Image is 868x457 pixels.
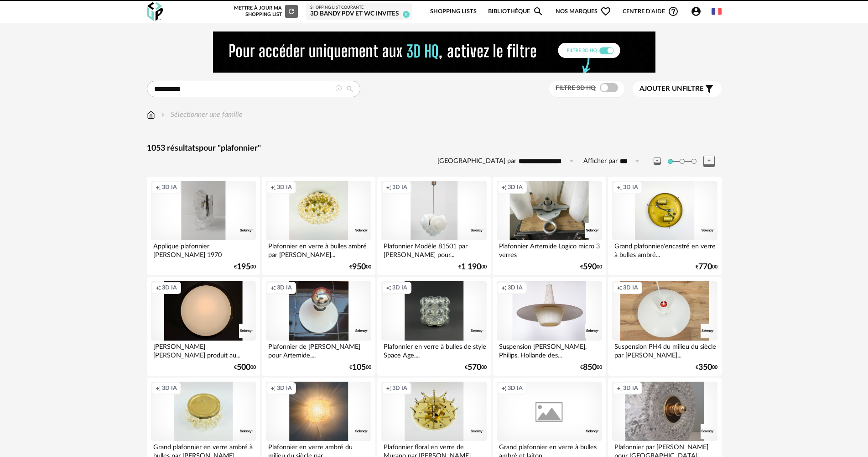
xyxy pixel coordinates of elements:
[377,277,490,376] a: Creation icon 3D IA Plafonnier en verre à bulles de style Space Age,... €57000
[156,284,161,291] span: Creation icon
[430,1,477,22] a: Shopping Lists
[287,9,296,14] span: Refresh icon
[580,264,602,270] div: € 00
[583,264,597,270] span: 590
[508,384,523,392] span: 3D IA
[696,364,717,371] div: € 00
[668,6,679,17] span: Help Circle Outline icon
[468,364,481,371] span: 570
[386,184,391,191] span: Creation icon
[156,184,161,191] span: Creation icon
[266,240,371,258] div: Plafonnier en verre à bulles ambré par [PERSON_NAME]...
[608,277,721,376] a: Creation icon 3D IA Suspension PH4 du milieu du siècle par [PERSON_NAME]... €35000
[698,264,712,270] span: 770
[501,384,507,392] span: Creation icon
[617,384,622,392] span: Creation icon
[583,157,618,166] label: Afficher par
[501,284,507,291] span: Creation icon
[270,384,276,392] span: Creation icon
[147,143,722,154] div: 1053 résultats
[237,364,250,371] span: 500
[497,240,602,258] div: Plafonnier Artemide Logico micro 3 verres
[381,341,486,359] div: Plafonnier en verre à bulles de style Space Age,...
[580,364,602,371] div: € 00
[151,341,256,359] div: [PERSON_NAME] [PERSON_NAME] produit au...
[277,284,292,291] span: 3D IA
[213,32,655,73] img: NEW%20NEW%20HQ%20NEW_V1.gif
[623,384,638,392] span: 3D IA
[533,6,544,17] span: Magnify icon
[392,384,407,392] span: 3D IA
[277,384,292,392] span: 3D IA
[623,284,638,291] span: 3D IA
[583,364,597,371] span: 850
[556,85,596,91] span: Filtre 3D HQ
[691,6,706,17] span: Account Circle icon
[156,384,161,392] span: Creation icon
[147,110,155,120] img: svg+xml;base64,PHN2ZyB3aWR0aD0iMTYiIGhlaWdodD0iMTciIHZpZXdCb3g9IjAgMCAxNiAxNyIgZmlsbD0ibm9uZSIgeG...
[377,177,490,275] a: Creation icon 3D IA Plafonnier Modèle 81501 par [PERSON_NAME] pour... €1 19000
[488,1,544,22] a: BibliothèqueMagnify icon
[465,364,487,371] div: € 00
[199,144,261,152] span: pour "plafonnier"
[617,284,622,291] span: Creation icon
[386,384,391,392] span: Creation icon
[151,240,256,258] div: Applique plafonnier [PERSON_NAME] 1970
[704,84,715,95] span: Filter icon
[623,6,679,17] span: Centre d'aideHelp Circle Outline icon
[392,184,407,191] span: 3D IA
[159,110,166,120] img: svg+xml;base64,PHN2ZyB3aWR0aD0iMTYiIGhlaWdodD0iMTYiIHZpZXdCb3g9IjAgMCAxNiAxNiIgZmlsbD0ibm9uZSIgeG...
[612,240,717,258] div: Grand plafonnier/encastré en verre à bulles ambré...
[147,2,163,21] img: OXP
[612,341,717,359] div: Suspension PH4 du milieu du siècle par [PERSON_NAME]...
[270,184,276,191] span: Creation icon
[266,341,371,359] div: Plafonnier de [PERSON_NAME] pour Artemide,...
[262,177,375,275] a: Creation icon 3D IA Plafonnier en verre à bulles ambré par [PERSON_NAME]... €95000
[608,177,721,275] a: Creation icon 3D IA Grand plafonnier/encastré en verre à bulles ambré... €77000
[600,6,611,17] span: Heart Outline icon
[497,341,602,359] div: Suspension [PERSON_NAME], Philips, Hollande des...
[310,10,408,18] div: 3D BANDY PDV ET WC INVITES
[698,364,712,371] span: 350
[352,264,366,270] span: 950
[458,264,487,270] div: € 00
[232,5,298,18] div: Mettre à jour ma Shopping List
[352,364,366,371] span: 105
[508,284,523,291] span: 3D IA
[508,184,523,191] span: 3D IA
[159,110,243,120] div: Sélectionner une famille
[310,5,408,11] div: Shopping List courante
[403,11,410,18] span: 0
[270,284,276,291] span: Creation icon
[639,84,704,94] span: filtre
[349,264,371,270] div: € 00
[461,264,481,270] span: 1 190
[712,6,722,16] img: fr
[493,177,606,275] a: Creation icon 3D IA Plafonnier Artemide Logico micro 3 verres €59000
[639,85,682,92] span: Ajouter un
[147,177,260,275] a: Creation icon 3D IA Applique plafonnier [PERSON_NAME] 1970 €19500
[623,184,638,191] span: 3D IA
[262,277,375,376] a: Creation icon 3D IA Plafonnier de [PERSON_NAME] pour Artemide,... €10500
[277,184,292,191] span: 3D IA
[147,277,260,376] a: Creation icon 3D IA [PERSON_NAME] [PERSON_NAME] produit au... €50000
[162,384,177,392] span: 3D IA
[556,1,611,22] span: Nos marques
[234,364,256,371] div: € 00
[234,264,256,270] div: € 00
[310,5,408,18] a: Shopping List courante 3D BANDY PDV ET WC INVITES 0
[162,284,177,291] span: 3D IA
[162,184,177,191] span: 3D IA
[691,6,702,17] span: Account Circle icon
[381,240,486,258] div: Plafonnier Modèle 81501 par [PERSON_NAME] pour...
[349,364,371,371] div: € 00
[386,284,391,291] span: Creation icon
[392,284,407,291] span: 3D IA
[493,277,606,376] a: Creation icon 3D IA Suspension [PERSON_NAME], Philips, Hollande des... €85000
[617,184,622,191] span: Creation icon
[696,264,717,270] div: € 00
[237,264,250,270] span: 195
[633,81,722,97] button: Ajouter unfiltre Filter icon
[501,184,507,191] span: Creation icon
[437,157,516,166] label: [GEOGRAPHIC_DATA] par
